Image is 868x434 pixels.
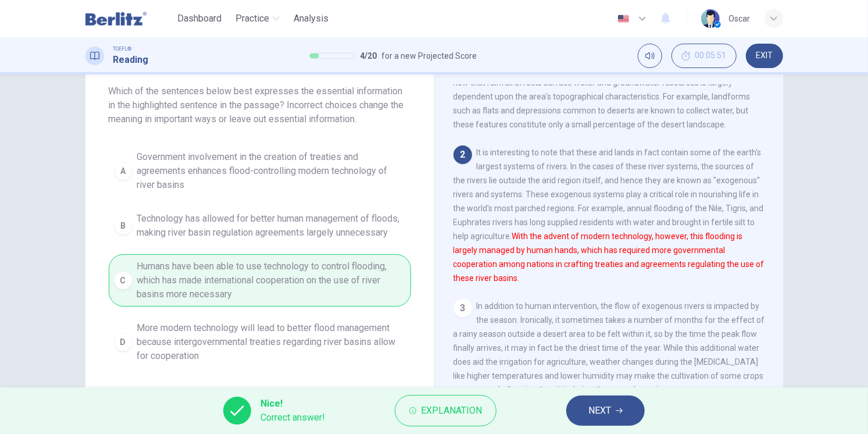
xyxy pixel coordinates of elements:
span: In addition to human intervention, the flow of exogenous rivers is impacted by the season. Ironic... [453,301,765,394]
img: Profile picture [701,9,720,28]
img: Berlitz Latam logo [85,7,147,30]
font: With the advent of modern technology, however, this flooding is largely managed by human hands, w... [453,232,765,283]
span: TOEFL® [113,45,132,53]
div: 3 [453,299,472,318]
span: Analysis [294,12,328,26]
span: for a new Projected Score [382,49,477,63]
button: Practice [231,8,284,29]
button: 00:05:51 [671,44,737,68]
img: en [616,15,631,23]
div: Mute [638,44,662,68]
a: Berlitz Latam logo [85,7,173,30]
button: NEXT [566,396,645,426]
h1: Reading [113,53,149,67]
span: Explanation [421,403,482,419]
div: Hide [671,44,737,68]
div: 2 [453,145,472,164]
span: 00:05:51 [695,51,727,61]
span: Practice [235,12,269,26]
span: Nice! [260,397,325,411]
button: EXIT [746,44,783,68]
button: Dashboard [173,8,226,29]
span: 4 / 20 [360,49,377,63]
span: Dashboard [177,12,222,26]
div: Oscar [729,12,751,26]
span: EXIT [756,51,773,61]
button: Analysis [289,8,333,29]
span: Which of the sentences below best expresses the essential information in the highlighted sentence... [109,84,411,126]
span: NEXT [588,403,611,419]
button: Explanation [395,395,496,426]
span: Correct answer! [260,411,325,425]
span: It is interesting to note that these arid lands in fact contain some of the earth's largest syste... [453,148,765,283]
